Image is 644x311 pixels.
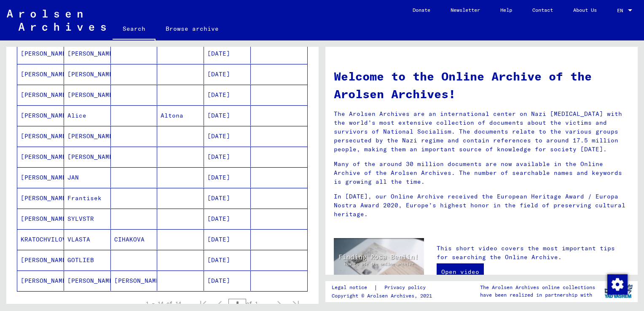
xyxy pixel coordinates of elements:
[607,274,628,295] img: Change consent
[204,64,251,84] mat-cell: [DATE]
[111,271,158,291] mat-cell: [PERSON_NAME]
[334,110,629,154] p: The Arolsen Archives are an international center on Nazi [MEDICAL_DATA] with the world’s most ext...
[334,192,629,219] p: In [DATE], our Online Archive received the European Heritage Award / Europa Nostra Award 2020, Eu...
[17,167,64,188] mat-cell: [PERSON_NAME]
[332,292,436,300] p: Copyright © Arolsen Archives, 2021
[64,271,111,291] mat-cell: [PERSON_NAME]
[334,238,424,287] img: video.jpg
[111,229,158,249] mat-cell: CIHAKOVA
[17,126,64,146] mat-cell: [PERSON_NAME]
[204,126,251,146] mat-cell: [DATE]
[204,250,251,270] mat-cell: [DATE]
[64,209,111,229] mat-cell: SYLVSTR
[334,160,629,186] p: Many of the around 30 million documents are now available in the Online Archive of the Arolsen Ar...
[204,188,251,208] mat-cell: [DATE]
[437,263,484,280] a: Open video
[332,283,374,292] a: Legal notice
[64,250,111,270] mat-cell: GOTLIEB
[64,64,111,84] mat-cell: [PERSON_NAME]
[7,10,106,31] img: Arolsen_neg.svg
[17,209,64,229] mat-cell: [PERSON_NAME]
[17,188,64,208] mat-cell: [PERSON_NAME]
[157,105,204,126] mat-cell: Altona
[17,250,64,270] mat-cell: [PERSON_NAME]
[17,229,64,249] mat-cell: KRATOCHVILOVA
[64,126,111,146] mat-cell: [PERSON_NAME]
[204,229,251,249] mat-cell: [DATE]
[17,147,64,167] mat-cell: [PERSON_NAME]
[480,291,595,299] p: have been realized in partnership with
[204,147,251,167] mat-cell: [DATE]
[64,167,111,188] mat-cell: JAN
[17,43,64,64] mat-cell: [PERSON_NAME]
[378,283,436,292] a: Privacy policy
[334,67,629,103] h1: Welcome to the Online Archive of the Arolsen Archives!
[204,209,251,229] mat-cell: [DATE]
[204,271,251,291] mat-cell: [DATE]
[607,274,627,294] div: Change consent
[146,300,181,307] div: 1 – 14 of 14
[64,43,111,64] mat-cell: [PERSON_NAME]
[437,244,629,262] p: This short video covers the most important tips for searching the Online Archive.
[480,284,595,291] p: The Arolsen Archives online collections
[204,43,251,64] mat-cell: [DATE]
[617,8,626,13] span: EN
[204,167,251,188] mat-cell: [DATE]
[156,19,229,39] a: Browse archive
[603,281,634,302] img: yv_logo.png
[17,105,64,126] mat-cell: [PERSON_NAME]
[332,283,436,292] div: |
[17,64,64,84] mat-cell: [PERSON_NAME]
[64,147,111,167] mat-cell: [PERSON_NAME]
[228,299,271,307] div: of 1
[64,229,111,249] mat-cell: VLASTA
[17,271,64,291] mat-cell: [PERSON_NAME]
[17,85,64,105] mat-cell: [PERSON_NAME]
[64,105,111,126] mat-cell: Alice
[64,188,111,208] mat-cell: Frantisek
[204,105,251,126] mat-cell: [DATE]
[64,85,111,105] mat-cell: [PERSON_NAME]
[113,19,156,40] a: Search
[204,85,251,105] mat-cell: [DATE]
